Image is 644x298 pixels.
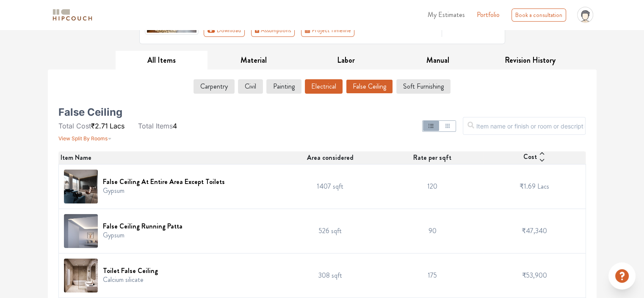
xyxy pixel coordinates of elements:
[138,122,173,130] span: Total Items
[392,51,484,70] button: Manual
[58,131,112,143] button: View Split By Rooms
[64,259,98,292] img: Toilet False Ceiling
[305,79,343,94] button: Electrical
[110,122,124,130] span: Lacs
[103,230,182,240] p: Gypsum
[103,267,158,275] h6: Toilet False Ceiling
[428,10,465,19] span: My Estimates
[511,8,566,22] div: Book a consultation
[279,253,381,298] td: 308 sqft
[103,222,182,230] h6: False Ceiling Running Patta
[58,109,122,116] h5: False Ceiling
[300,51,392,70] button: Labor
[346,79,393,94] button: False Ceiling
[381,164,483,209] td: 120
[484,51,576,70] button: Revision History
[103,186,225,196] p: Gypsum
[238,79,263,94] button: Civil
[523,152,537,164] span: Cost
[204,23,437,37] div: Toolbar with button groups
[520,181,536,191] span: ₹1.69
[381,209,483,253] td: 90
[477,10,500,20] a: Portfolio
[522,226,547,236] span: ₹47,340
[193,79,235,94] button: Carpentry
[58,122,91,130] span: Total Cost
[138,121,177,131] li: 4
[64,214,98,248] img: False Ceiling Running Patta
[266,79,301,94] button: Painting
[51,8,94,22] img: logo-horizontal.svg
[103,178,225,186] h6: False Ceiling At Entire Area Except Toilets
[251,23,295,37] button: Assumptions
[463,117,586,135] input: Item name or finish or room or description
[116,51,208,70] button: All Items
[381,253,483,298] td: 175
[204,23,361,37] div: First group
[51,6,94,25] span: logo-horizontal.svg
[64,170,98,203] img: False Ceiling At Entire Area Except Toilets
[204,23,245,37] button: Download
[307,153,353,163] span: Area considered
[279,164,381,209] td: 1407 sqft
[58,135,108,142] span: View Split By Rooms
[537,181,549,191] span: Lacs
[396,79,451,94] button: Soft Furnishing
[301,23,354,37] button: Project Timeline
[413,153,451,163] span: Rate per sqft
[279,209,381,253] td: 526 sqft
[522,270,547,280] span: ₹53,900
[103,275,158,285] p: Calcium silicate
[207,51,300,70] button: Material
[61,153,91,163] span: Item Name
[91,122,108,130] span: ₹2.71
